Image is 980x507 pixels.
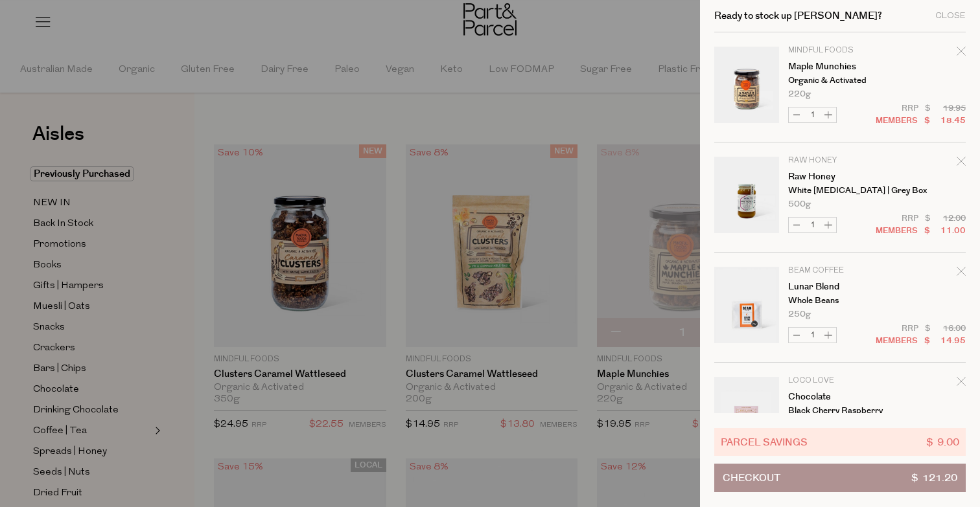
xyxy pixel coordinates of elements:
div: Close [935,12,966,20]
span: $ 9.00 [926,434,959,449]
input: QTY Maple Munchies [804,107,821,122]
span: 220g [788,90,811,98]
p: Loco Love [788,377,889,385]
p: Mindful Foods [788,47,889,54]
p: White [MEDICAL_DATA] | Grey Box [788,186,889,195]
a: Maple Munchies [788,62,889,71]
input: QTY Lunar Blend [804,328,821,343]
p: Raw Honey [788,157,889,164]
span: 250g [788,310,811,319]
div: Remove Maple Munchies [957,45,966,62]
h2: Ready to stock up [PERSON_NAME]? [714,11,882,21]
p: Black Cherry Raspberry [788,407,889,415]
p: Beam Coffee [788,267,889,275]
p: Whole Beans [788,297,889,305]
div: Remove Chocolate [957,375,966,392]
span: 500g [788,200,811,208]
span: Parcel Savings [721,434,808,449]
div: Remove Raw Honey [957,155,966,172]
span: $ 121.20 [911,464,957,491]
div: Remove Lunar Blend [957,265,966,282]
p: Organic & Activated [788,76,889,85]
input: QTY Raw Honey [804,218,821,232]
a: Raw Honey [788,172,889,181]
button: Checkout$ 121.20 [714,464,966,492]
a: Lunar Blend [788,282,889,291]
span: Checkout [723,464,780,491]
a: Chocolate [788,392,889,401]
